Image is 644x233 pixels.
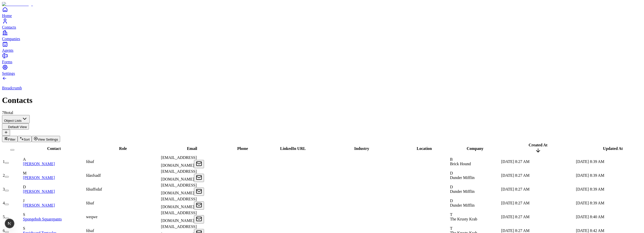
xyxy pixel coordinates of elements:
div: DDunder Mifflin [450,199,500,208]
span: [DATE] 8:42 AM [576,228,604,233]
div: BBrick Hound [450,157,500,166]
span: [EMAIL_ADDRESS][DOMAIN_NAME] [161,183,197,195]
span: [DATE] 8:27 AM [501,215,530,219]
img: Item Brain Logo [2,2,33,7]
button: Open [194,215,204,223]
span: Agents [2,48,13,52]
span: Forms [2,60,12,64]
span: fdsaf [86,228,94,233]
span: Filter [8,138,16,141]
span: [DATE] 8:27 AM [501,159,530,164]
div: T [450,212,500,217]
button: View Settings [32,136,60,142]
p: Breadcrumb [2,86,642,90]
span: Created At [529,143,547,147]
span: 6 [3,228,5,233]
span: 5 [3,215,5,219]
span: Companies [2,37,20,41]
span: Updated At [603,146,623,151]
span: [EMAIL_ADDRESS][DOMAIN_NAME] [161,211,197,223]
div: D [450,199,500,203]
div: D [23,185,85,189]
span: [DATE] 8:39 AM [576,159,604,164]
span: Industry [354,146,369,151]
span: Dunder Mifflin [450,189,475,194]
span: fdasfsadf [86,173,101,178]
a: [PERSON_NAME] [23,203,55,207]
span: Brick Hound [450,162,471,166]
span: Sort [24,138,30,141]
span: [EMAIL_ADDRESS][DOMAIN_NAME] [161,197,197,209]
div: DDunder Mifflin [450,171,500,180]
div: A [23,157,85,162]
span: Contact [47,146,61,151]
span: Role [119,146,127,151]
span: [DATE] 8:39 AM [576,201,604,205]
div: TThe Krusty Krab [450,212,500,221]
button: Open [194,201,204,210]
span: Dunder Mifflin [450,176,475,180]
div: DDunder Mifflin [450,185,500,194]
a: Home [2,7,642,18]
span: Home [2,14,12,18]
span: 1 [3,159,5,164]
a: [PERSON_NAME] [23,189,55,194]
a: Contacts [2,18,642,29]
button: Open [194,160,204,168]
div: J [23,199,85,203]
a: Breadcrumb [2,77,642,90]
span: LinkedIn URL [280,146,306,151]
span: 2 [3,173,5,178]
div: M [23,171,85,176]
span: fdsaf [86,201,94,205]
span: View Settings [38,138,58,141]
button: Sort [18,136,32,142]
span: Location [417,146,432,151]
div: B [450,157,500,162]
span: [DATE] 8:27 AM [501,228,530,233]
h1: Contacts [2,96,642,105]
div: T [450,226,500,231]
div: 78 total [2,110,642,115]
a: Companies [2,30,642,41]
span: [DATE] 8:39 AM [576,173,604,178]
span: [DATE] 8:40 AM [576,215,604,219]
span: [EMAIL_ADDRESS][DOMAIN_NAME] [161,169,197,181]
span: [DATE] 8:27 AM [501,187,530,191]
span: 3 [3,187,5,191]
div: D [450,171,500,176]
button: Open [194,174,204,182]
a: Spongebob Squarepants [23,217,62,221]
a: Agents [2,41,642,52]
button: Filter [2,136,18,142]
span: fdsaffsdaf [86,187,102,191]
span: Phone [237,146,248,151]
a: Forms [2,53,642,64]
div: S [23,212,85,217]
span: [EMAIL_ADDRESS][DOMAIN_NAME] [161,155,197,167]
span: [DATE] 8:27 AM [501,173,530,178]
a: [PERSON_NAME] [23,162,55,166]
span: Email [187,146,197,151]
button: Open [194,188,204,196]
span: fdsaf [86,159,94,164]
span: [DATE] 8:27 AM [501,201,530,205]
a: [PERSON_NAME] [23,176,55,180]
span: Dunder Mifflin [450,203,475,207]
span: [DATE] 8:39 AM [576,187,604,191]
span: weqwe [86,215,97,219]
div: S [23,226,85,231]
span: Contacts [2,25,16,29]
div: D [450,185,500,189]
span: Settings [2,71,15,76]
span: 4 [3,201,5,205]
button: Default View [2,123,29,130]
span: Company [467,146,484,151]
span: The Krusty Krab [450,217,477,221]
a: Settings [2,64,642,76]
